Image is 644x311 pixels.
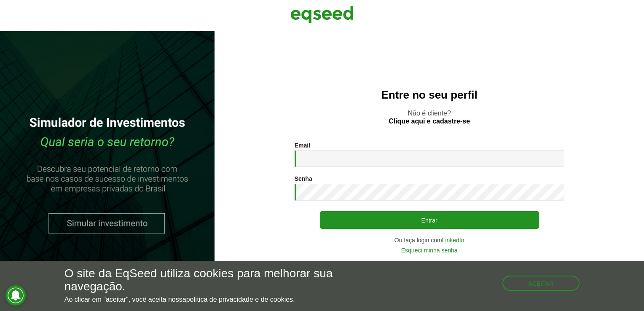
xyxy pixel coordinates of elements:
[64,295,373,303] p: Ao clicar em "aceitar", você aceita nossa .
[295,237,564,243] div: Ou faça login com
[295,142,310,148] label: Email
[231,109,627,125] p: Não é cliente?
[290,4,354,25] img: EqSeed Logo
[389,118,470,125] a: Clique aqui e cadastre-se
[295,176,312,182] label: Senha
[186,296,293,303] a: política de privacidade e de cookies
[320,211,539,229] button: Entrar
[442,237,464,243] a: LinkedIn
[502,276,580,291] button: Aceitar
[231,89,627,101] h2: Entre no seu perfil
[64,267,373,293] h5: O site da EqSeed utiliza cookies para melhorar sua navegação.
[401,247,458,253] a: Esqueci minha senha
